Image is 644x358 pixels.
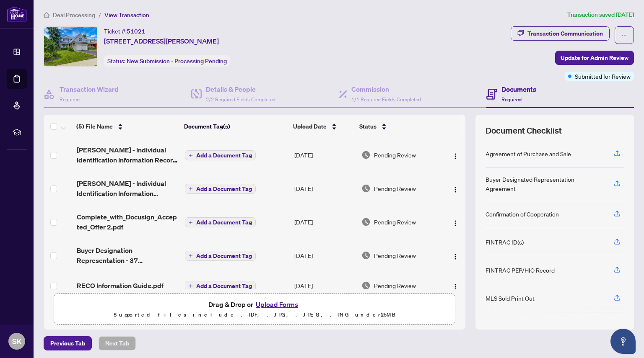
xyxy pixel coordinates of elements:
div: MLS Sold Print Out [486,294,535,303]
button: Add a Document Tag [185,281,256,291]
span: Required [501,96,522,103]
button: Logo [449,182,462,195]
span: Pending Review [374,281,416,290]
span: [PERSON_NAME] - Individual Identification Information Record.pdf [77,178,179,198]
th: (5) File Name [73,115,181,138]
span: Add a Document Tag [196,219,252,225]
span: SK [12,335,22,347]
h4: Details & People [206,84,275,94]
span: [STREET_ADDRESS][PERSON_NAME] [104,36,219,46]
img: Logo [452,153,459,160]
div: Buyer Designated Representation Agreement [486,175,604,193]
span: Add a Document Tag [196,283,252,289]
div: FINTRAC ID(s) [486,237,524,247]
span: ellipsis [621,32,627,38]
div: Ticket #: [104,26,145,36]
span: Document Checklist [486,125,562,137]
div: Confirmation of Cooperation [486,209,559,219]
div: Transaction Communication [527,27,603,40]
span: Add a Document Tag [196,186,252,192]
span: Drag & Drop orUpload FormsSupported files include .PDF, .JPG, .JPEG, .PNG under25MB [54,294,455,325]
span: Status [359,122,377,131]
img: Logo [452,220,459,227]
th: Status [356,115,439,138]
h4: Documents [501,84,536,94]
span: Deal Processing [53,11,95,19]
td: [DATE] [291,138,358,172]
td: [DATE] [291,172,358,205]
span: 51021 [127,28,145,35]
span: [PERSON_NAME] - Individual Identification Information Record 7.pdf [77,145,179,165]
button: Logo [449,279,462,292]
td: [DATE] [291,205,358,239]
div: Status: [104,55,230,67]
button: Logo [449,249,462,262]
th: Upload Date [290,115,356,138]
button: Upload Forms [253,299,301,310]
button: Add a Document Tag [185,150,256,160]
td: [DATE] [291,239,358,272]
button: Add a Document Tag [185,217,256,227]
span: View Transaction [104,11,149,19]
span: 2/2 Required Fields Completed [206,96,275,103]
button: Add a Document Tag [185,281,256,291]
th: Document Tag(s) [181,115,289,138]
button: Open asap [610,329,636,354]
span: plus [189,187,193,191]
span: Drag & Drop or [208,299,301,310]
span: Upload Date [293,122,327,131]
article: Transaction saved [DATE] [567,10,634,20]
span: Add a Document Tag [196,253,252,259]
button: Add a Document Tag [185,184,256,194]
span: Previous Tab [50,337,85,350]
span: plus [189,220,193,224]
img: Document Status [361,150,371,160]
img: Logo [452,283,459,290]
button: Transaction Communication [511,26,610,41]
span: Pending Review [374,217,416,227]
span: (5) File Name [76,122,113,131]
img: IMG-40758309_1.jpg [44,27,97,66]
p: Supported files include .PDF, .JPG, .JPEG, .PNG under 25 MB [59,310,450,320]
h4: Transaction Wizard [60,84,119,94]
span: Pending Review [374,251,416,260]
span: Pending Review [374,184,416,193]
span: Add a Document Tag [196,152,252,158]
img: Document Status [361,281,371,290]
span: Submitted for Review [575,72,631,81]
span: Update for Admin Review [561,51,628,64]
img: logo [7,6,27,22]
span: plus [189,284,193,288]
h4: Commission [351,84,421,94]
span: 1/1 Required Fields Completed [351,96,421,103]
img: Logo [452,186,459,193]
button: Update for Admin Review [555,51,634,65]
img: Document Status [361,184,371,193]
button: Next Tab [99,336,136,350]
span: New Submission - Processing Pending [127,57,227,65]
span: Complete_with_Docusign_Accepted_Offer 2.pdf [77,212,179,232]
span: Buyer Designation Representation - 37 [PERSON_NAME] Dr.pdf [77,245,179,265]
li: / [99,10,101,20]
span: plus [189,153,193,157]
span: RECO Information Guide.pdf [77,281,164,291]
span: Required [60,96,80,103]
div: FINTRAC PEP/HIO Record [486,265,555,275]
span: plus [189,254,193,258]
button: Logo [449,215,462,229]
img: Document Status [361,217,371,227]
span: Pending Review [374,150,416,160]
td: [DATE] [291,272,358,299]
img: Document Status [361,251,371,260]
button: Add a Document Tag [185,251,256,261]
button: Previous Tab [44,336,92,350]
span: home [44,12,49,18]
img: Logo [452,253,459,260]
div: Agreement of Purchase and Sale [486,149,571,158]
button: Logo [449,148,462,162]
